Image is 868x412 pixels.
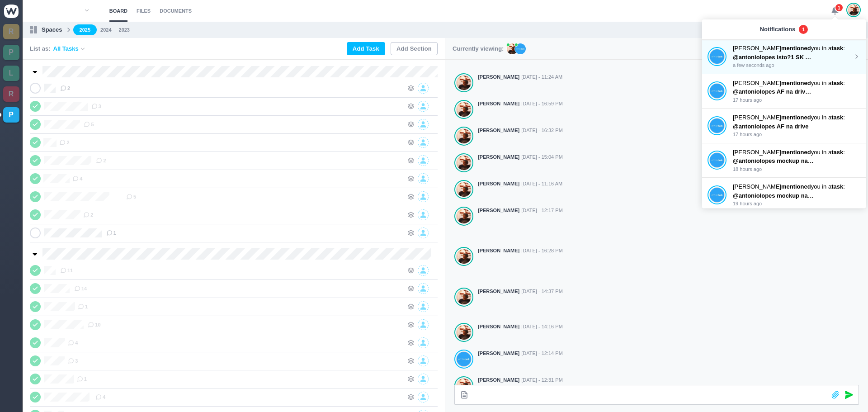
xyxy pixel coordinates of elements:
[733,62,853,69] p: a few seconds ago
[3,107,19,123] a: P
[457,325,471,340] img: Antonio Lopes
[831,149,843,156] strong: task
[521,180,562,188] span: [DATE] - 11:16 AM
[781,183,811,190] strong: mentioned
[457,351,471,367] img: João Tosta
[3,86,19,102] a: R
[478,180,519,188] strong: [PERSON_NAME]
[835,3,844,12] span: 1
[478,323,519,331] strong: [PERSON_NAME]
[733,166,860,173] p: 18 hours ago
[478,376,519,384] strong: [PERSON_NAME]
[126,193,136,200] span: 5
[30,44,86,53] div: List as:
[781,149,811,156] strong: mentioned
[781,114,811,121] strong: mentioned
[478,73,519,81] strong: [PERSON_NAME]
[831,183,843,190] strong: task
[457,289,471,305] img: Antonio Lopes
[60,267,73,274] span: 11
[733,157,823,164] span: @antoniolopes mockup na drive
[781,80,811,86] strong: mentioned
[733,131,860,138] p: 17 hours ago
[733,123,809,130] span: @antoniolopes AF na drive
[521,127,563,134] span: [DATE] - 16:32 PM
[708,148,860,173] a: João Tosta [PERSON_NAME]mentionedyou in atask: @antoniolopes mockup na drive 18 hours ago
[521,376,563,384] span: [DATE] - 12:31 PM
[710,152,724,168] img: João Tosta
[521,288,563,295] span: [DATE] - 14:37 PM
[457,128,471,144] img: Antonio Lopes
[3,24,19,39] a: R
[72,175,82,182] span: 4
[59,139,69,146] span: 2
[453,44,504,53] p: Currently viewing:
[457,155,471,170] img: Antonio Lopes
[708,79,860,104] a: João Tosta [PERSON_NAME]mentionedyou in atask: @antoniolopes AF na drive enviar tambem imagens ut...
[3,66,19,81] a: L
[831,114,843,121] strong: task
[710,118,724,133] img: João Tosta
[799,25,808,34] span: 1
[760,25,796,34] p: Notifications
[521,207,563,214] span: [DATE] - 12:17 PM
[733,44,853,53] p: [PERSON_NAME] you in a :
[515,43,526,54] img: JT
[708,182,860,208] a: João Tosta [PERSON_NAME]mentionedyou in atask: @antoniolopes mockup na drive 19 hours ago
[831,80,843,86] strong: task
[106,229,116,237] span: 1
[83,211,93,218] span: 2
[781,45,811,52] strong: mentioned
[30,26,37,33] img: spaces
[95,393,105,401] span: 4
[708,44,860,69] a: João Tosta [PERSON_NAME]mentionedyou in atask: @antoniolopes isto?1 SK A5 preto liso com logo a b...
[733,79,860,88] p: [PERSON_NAME] you in a :
[733,200,860,208] p: 19 hours ago
[84,121,94,128] span: 5
[68,339,78,346] span: 4
[733,113,860,122] p: [PERSON_NAME] you in a :
[521,100,563,108] span: [DATE] - 16:59 PM
[457,249,471,264] img: Antonio Lopes
[710,83,724,99] img: João Tosta
[831,45,843,52] strong: task
[710,49,724,64] img: João Tosta
[478,247,519,255] strong: [PERSON_NAME]
[521,323,563,331] span: [DATE] - 14:16 PM
[521,73,562,81] span: [DATE] - 11:24 AM
[478,288,519,295] strong: [PERSON_NAME]
[68,357,78,365] span: 3
[53,44,79,53] span: All Tasks
[96,157,106,164] span: 2
[733,148,860,157] p: [PERSON_NAME] you in a :
[60,85,70,92] span: 2
[457,102,471,117] img: Antonio Lopes
[74,285,87,292] span: 14
[507,43,518,54] img: AL
[708,113,860,138] a: João Tosta [PERSON_NAME]mentionedyou in atask: @antoniolopes AF na drive 17 hours ago
[710,187,724,203] img: João Tosta
[73,24,97,36] a: 2025
[733,192,823,199] span: @antoniolopes mockup na drive
[478,127,519,134] strong: [PERSON_NAME]
[521,350,563,357] span: [DATE] - 12:14 PM
[478,100,519,108] strong: [PERSON_NAME]
[391,42,438,55] button: Add Section
[42,25,62,34] p: Spaces
[4,5,19,18] img: winio
[848,4,859,16] img: Antonio Lopes
[88,321,100,328] span: 10
[3,45,19,60] a: P
[100,26,111,34] a: 2024
[77,375,87,383] span: 1
[457,75,471,90] img: Antonio Lopes
[521,247,563,255] span: [DATE] - 16:28 PM
[478,153,519,161] strong: [PERSON_NAME]
[119,26,130,34] a: 2023
[478,350,519,357] strong: [PERSON_NAME]
[521,153,563,161] span: [DATE] - 15:04 PM
[347,42,385,55] button: Add Task
[733,182,860,191] p: [PERSON_NAME] you in a :
[457,208,471,224] img: Antonio Lopes
[91,103,101,110] span: 3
